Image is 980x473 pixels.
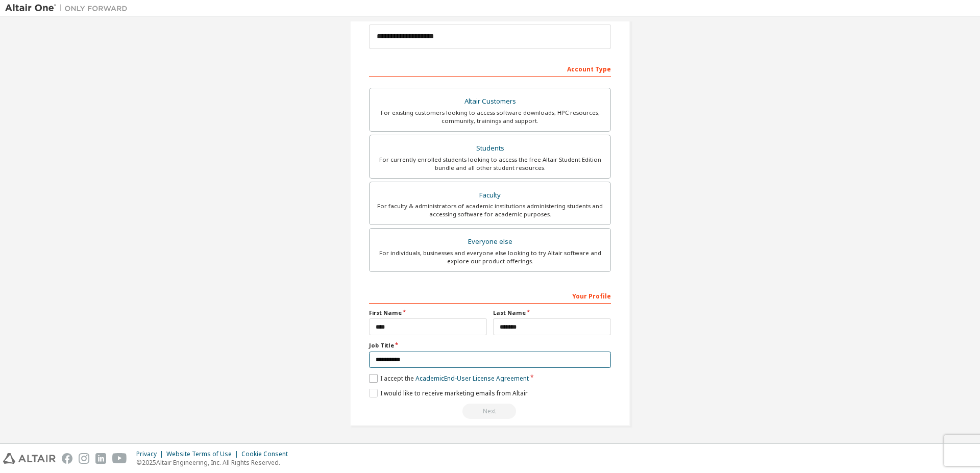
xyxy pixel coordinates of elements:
label: Last Name [493,309,611,317]
img: altair_logo.svg [3,453,56,464]
div: Students [376,141,604,156]
p: © 2025 Altair Engineering, Inc. All Rights Reserved. [136,458,294,467]
div: For existing customers looking to access software downloads, HPC resources, community, trainings ... [376,109,604,125]
div: Privacy [136,450,166,458]
img: youtube.svg [112,453,127,464]
div: Everyone else [376,235,604,249]
div: Your Profile [369,287,611,304]
img: facebook.svg [62,453,72,464]
div: Cookie Consent [241,450,294,458]
div: For individuals, businesses and everyone else looking to try Altair software and explore our prod... [376,249,604,265]
label: First Name [369,309,487,317]
div: Altair Customers [376,94,604,109]
div: Faculty [376,188,604,203]
div: For currently enrolled students looking to access the free Altair Student Edition bundle and all ... [376,156,604,172]
div: Website Terms of Use [166,450,241,458]
img: linkedin.svg [95,453,106,464]
div: Read and acccept EULA to continue [369,404,611,419]
div: For faculty & administrators of academic institutions administering students and accessing softwa... [376,202,604,218]
label: Job Title [369,341,611,350]
label: I accept the [369,374,529,383]
img: Altair One [5,3,133,13]
a: Academic End-User License Agreement [415,374,529,383]
img: instagram.svg [79,453,89,464]
div: Account Type [369,60,611,77]
label: I would like to receive marketing emails from Altair [369,389,528,397]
